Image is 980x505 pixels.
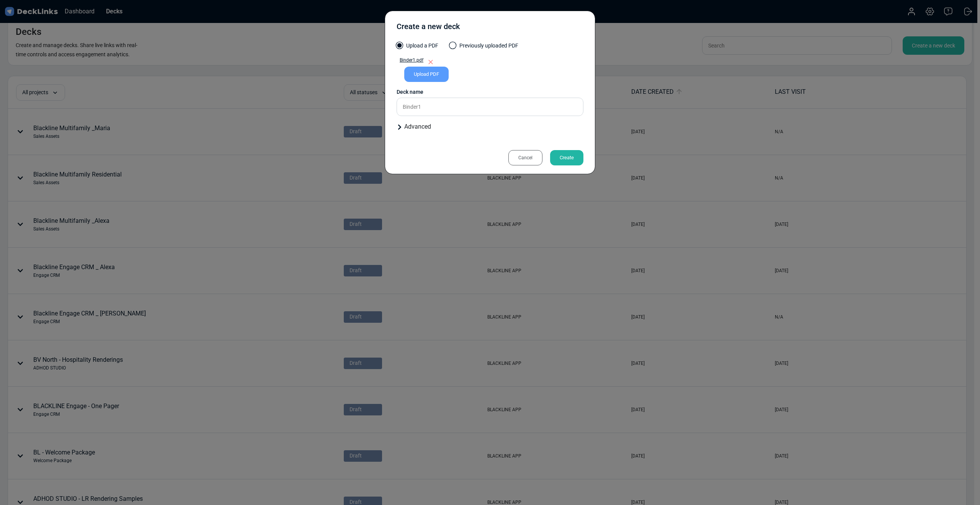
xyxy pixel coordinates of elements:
[397,88,583,96] div: Deck name
[397,57,423,67] a: Binder1.pdf
[397,122,583,131] div: Advanced
[550,150,583,165] div: Create
[450,42,518,54] label: Previously uploaded PDF
[508,150,542,165] div: Cancel
[397,21,460,36] div: Create a new deck
[397,42,438,54] label: Upload a PDF
[397,98,583,116] input: Enter a name
[404,67,449,82] div: Upload PDF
